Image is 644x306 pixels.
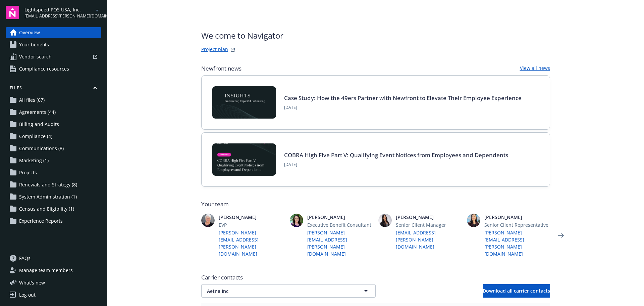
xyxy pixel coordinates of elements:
[201,30,283,42] span: Welcome to Navigator
[201,200,550,208] span: Your team
[6,167,101,178] a: Projects
[201,214,215,227] img: photo
[378,214,392,227] img: photo
[6,6,19,19] img: navigator-logo.svg
[6,95,101,105] a: All files (67)
[6,63,101,74] a: Compliance resources
[93,6,101,14] a: arrowDropDown
[6,279,56,286] button: What's new
[201,46,228,54] a: Project plan
[212,143,276,176] img: BLOG-Card Image - Compliance - COBRA High Five Pt 5 - 09-11-25.jpg
[520,64,550,73] a: View all news
[19,265,73,276] span: Manage team members
[19,290,36,300] div: Log out
[24,13,93,19] span: [EMAIL_ADDRESS][PERSON_NAME][DOMAIN_NAME]
[6,253,101,264] a: FAQs
[19,167,37,178] span: Projects
[284,162,508,168] span: [DATE]
[19,119,59,130] span: Billing and Audits
[6,39,101,50] a: Your benefits
[219,221,284,228] span: EVP
[6,27,101,38] a: Overview
[229,46,237,54] a: projectPlanWebsite
[19,179,77,190] span: Renewals and Strategy (8)
[201,64,241,73] span: Newfront news
[19,131,52,142] span: Compliance (4)
[219,214,284,221] span: [PERSON_NAME]
[307,229,373,257] a: [PERSON_NAME][EMAIL_ADDRESS][PERSON_NAME][DOMAIN_NAME]
[6,265,101,276] a: Manage team members
[19,27,40,38] span: Overview
[483,284,550,298] button: Download all carrier contacts
[201,273,550,281] span: Carrier contacts
[467,214,480,227] img: photo
[483,288,550,294] span: Download all carrier contacts
[6,216,101,226] a: Experience Reports
[6,85,101,93] button: Files
[6,131,101,142] a: Compliance (4)
[19,95,45,105] span: All files (67)
[19,253,31,264] span: FAQs
[6,155,101,166] a: Marketing (1)
[19,63,69,74] span: Compliance resources
[219,229,284,257] a: [PERSON_NAME][EMAIL_ADDRESS][PERSON_NAME][DOMAIN_NAME]
[212,86,276,119] img: Card Image - INSIGHTS copy.png
[555,230,566,241] a: Next
[484,214,550,221] span: [PERSON_NAME]
[284,151,508,159] a: COBRA High Five Part V: Qualifying Event Notices from Employees and Dependents
[284,104,522,111] span: [DATE]
[24,6,93,13] span: Lightspeed POS USA, Inc.
[19,39,49,50] span: Your benefits
[24,6,101,19] button: Lightspeed POS USA, Inc.[EMAIL_ADDRESS][PERSON_NAME][DOMAIN_NAME]arrowDropDown
[6,191,101,202] a: System Administration (1)
[396,229,462,250] a: [EMAIL_ADDRESS][PERSON_NAME][DOMAIN_NAME]
[290,214,303,227] img: photo
[19,155,49,166] span: Marketing (1)
[6,119,101,130] a: Billing and Audits
[19,204,74,214] span: Census and Eligibility (1)
[6,51,101,62] a: Vendor search
[19,143,64,154] span: Communications (8)
[201,284,376,298] button: Aetna Inc
[19,216,63,226] span: Experience Reports
[307,221,373,228] span: Executive Benefit Consultant
[6,107,101,118] a: Agreements (44)
[484,229,550,257] a: [PERSON_NAME][EMAIL_ADDRESS][PERSON_NAME][DOMAIN_NAME]
[19,191,77,202] span: System Administration (1)
[6,204,101,214] a: Census and Eligibility (1)
[396,214,462,221] span: [PERSON_NAME]
[19,279,45,286] span: What ' s new
[396,221,462,228] span: Senior Client Manager
[19,107,56,118] span: Agreements (44)
[19,51,52,62] span: Vendor search
[307,214,373,221] span: [PERSON_NAME]
[6,179,101,190] a: Renewals and Strategy (8)
[484,221,550,228] span: Senior Client Representative
[6,143,101,154] a: Communications (8)
[284,94,522,102] a: Case Study: How the 49ers Partner with Newfront to Elevate Their Employee Experience
[207,288,346,295] span: Aetna Inc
